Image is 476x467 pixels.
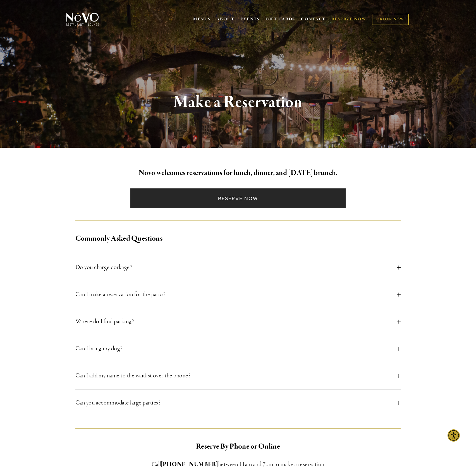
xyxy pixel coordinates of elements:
[75,335,401,362] button: Can I bring my dog?
[331,14,367,25] a: RESERVE NOW
[75,344,397,354] span: Can I bring my dog?
[75,398,397,408] span: Can you accommodate large parties?
[75,262,397,272] span: Do you charge corkage?
[193,16,211,22] a: MENUS
[174,92,302,113] strong: Make a Reservation
[301,14,326,25] a: CONTACT
[75,308,401,335] button: Where do I find parking?
[448,429,460,442] div: Accessibility Menu
[372,14,408,25] a: ORDER NOW
[240,16,260,22] a: EVENTS
[75,233,401,245] h2: Commonly Asked Questions
[75,317,397,327] span: Where do I find parking?
[124,441,352,452] h2: Reserve By Phone or Online
[130,188,346,208] a: Reserve Now
[75,254,401,281] button: Do you charge corkage?
[75,167,401,179] h2: Novo welcomes reservations for lunch, dinner, and [DATE] brunch.
[75,389,401,416] button: Can you accommodate large parties?
[75,281,401,308] button: Can I make a reservation for the patio?
[75,362,401,389] button: Can I add my name to the waitlist over the phone?
[265,14,295,25] a: GIFT CARDS
[75,289,397,300] span: Can I make a reservation for the patio?
[75,371,397,381] span: Can I add my name to the waitlist over the phone?
[65,12,100,26] img: Novo Restaurant &amp; Lounge
[216,16,235,22] a: ABOUT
